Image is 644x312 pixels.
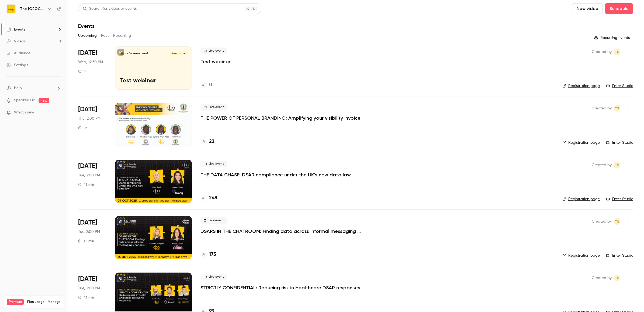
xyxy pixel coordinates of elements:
[39,98,49,103] span: new
[101,31,109,40] button: Past
[78,23,95,29] h1: Events
[78,103,106,146] div: Oct 2 Thu, 2:00 PM (Europe/London)
[78,126,87,130] div: 1 h
[48,300,61,304] a: Manage
[78,105,97,114] span: [DATE]
[592,49,612,55] span: Created by
[6,85,61,91] li: help-dropdown-opener
[615,275,619,281] span: TS
[200,161,227,167] span: Live event
[209,194,217,202] h4: 248
[78,59,103,65] span: Wed, 12:30 PM
[562,196,600,202] a: Registration page
[6,51,30,56] div: Audience
[200,48,227,54] span: Live event
[27,300,44,304] span: Plan usage
[200,217,227,224] span: Live event
[562,253,600,258] a: Registration page
[78,69,87,73] div: 1 h
[14,98,35,103] a: SpeakerHub
[78,31,97,40] button: Upcoming
[7,5,15,13] img: The DPO Centre
[200,284,360,291] a: STRICTLY CONFIDENTIAL: Reducing risk in Healthcare DSAR responses
[78,160,106,203] div: Oct 7 Tue, 2:00 PM (Europe/London)
[120,78,187,85] p: Test webinar
[6,62,28,68] div: Settings
[209,251,216,258] h4: 173
[592,105,612,112] span: Created by
[562,83,600,89] a: Registration page
[78,116,101,121] span: Thu, 2:00 PM
[615,218,619,225] span: TS
[614,49,620,55] span: Taylor Swann
[78,295,94,300] div: 45 min
[78,49,97,57] span: [DATE]
[606,83,633,89] a: Enter Studio
[200,274,227,280] span: Live event
[78,275,97,283] span: [DATE]
[115,46,192,90] a: Test webinar The [GEOGRAPHIC_DATA][DATE] 12:30 PMTest webinar
[592,162,612,168] span: Created by
[78,173,100,178] span: Tue, 2:00 PM
[200,138,214,145] a: 22
[78,162,97,170] span: [DATE]
[125,52,148,55] p: The [GEOGRAPHIC_DATA]
[615,105,619,112] span: TS
[200,228,362,234] a: DSARS IN THE CHATROOM: Finding data across informal messaging channels
[14,85,22,91] span: Help
[78,229,100,234] span: Tue, 2:00 PM
[200,194,217,202] a: 248
[614,162,620,168] span: Taylor Swann
[200,115,361,121] a: THE POWER OF PERSONAL BRANDING: Amplifying your visibility invoice
[209,138,214,145] h4: 22
[20,6,45,12] h6: The [GEOGRAPHIC_DATA]
[606,140,633,145] a: Enter Studio
[200,172,351,178] a: THE DATA CHASE: DSAR compliance under the UK’s new data law
[606,253,633,258] a: Enter Studio
[562,140,600,145] a: Registration page
[200,81,212,89] a: 0
[614,218,620,225] span: Taylor Swann
[78,182,94,187] div: 45 min
[78,218,97,227] span: [DATE]
[591,33,633,42] button: Recurring events
[209,81,212,89] h4: 0
[200,251,216,258] a: 173
[614,275,620,281] span: Taylor Swann
[606,196,633,202] a: Enter Studio
[615,162,619,168] span: TS
[200,58,230,65] a: Test webinar
[605,3,633,14] button: Schedule
[170,52,186,55] span: [DATE] 12:30 PM
[614,105,620,112] span: Taylor Swann
[78,239,94,243] div: 45 min
[54,110,61,115] iframe: Noticeable Trigger
[592,218,612,225] span: Created by
[7,299,24,305] span: Premium
[572,3,603,14] button: New video
[592,275,612,281] span: Created by
[6,27,25,32] div: Events
[78,46,106,90] div: Oct 1 Wed, 12:30 PM (Europe/London)
[113,31,131,40] button: Recurring
[6,39,26,44] div: Videos
[78,216,106,259] div: Oct 14 Tue, 2:00 PM (Europe/London)
[615,49,619,55] span: TS
[14,110,34,115] span: What's new
[200,104,227,110] span: Live event
[78,286,100,291] span: Tue, 2:00 PM
[83,6,137,12] div: Search for videos or events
